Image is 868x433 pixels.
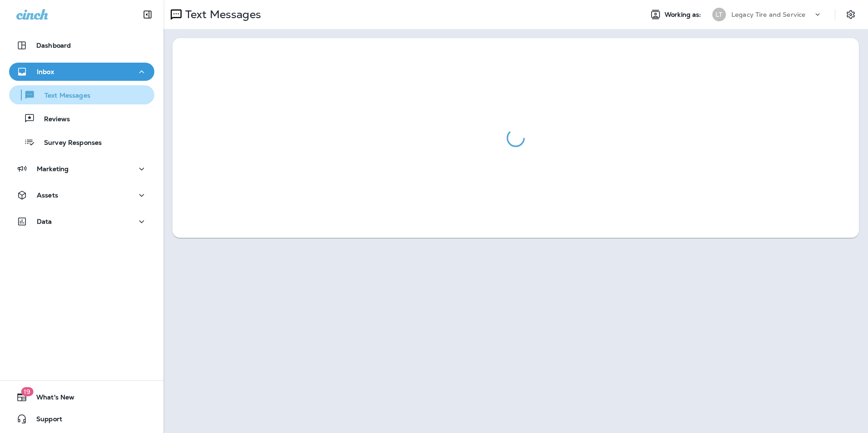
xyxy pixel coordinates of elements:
[21,387,33,396] span: 19
[135,5,160,24] button: Collapse Sidebar
[9,160,154,178] button: Marketing
[35,139,102,148] p: Survey Responses
[9,410,154,428] button: Support
[36,42,71,49] p: Dashboard
[37,218,52,225] p: Data
[712,8,726,21] div: LT
[665,11,703,19] span: Working as:
[9,36,154,54] button: Dashboard
[182,8,261,21] p: Text Messages
[9,109,154,128] button: Reviews
[843,6,859,23] button: Settings
[9,212,154,231] button: Data
[9,388,154,406] button: 19What's New
[731,11,805,18] p: Legacy Tire and Service
[9,85,154,104] button: Text Messages
[37,192,58,199] p: Assets
[35,115,70,124] p: Reviews
[27,394,74,404] span: What's New
[37,68,54,75] p: Inbox
[9,186,154,204] button: Assets
[9,63,154,81] button: Inbox
[27,415,62,426] span: Support
[37,165,69,172] p: Marketing
[9,133,154,152] button: Survey Responses
[35,92,90,100] p: Text Messages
